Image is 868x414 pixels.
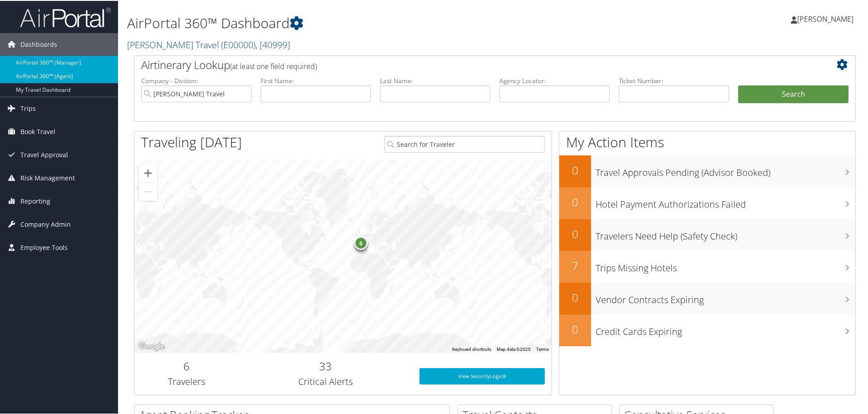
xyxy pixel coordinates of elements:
span: Company Admin [20,212,71,235]
h3: Critical Alerts [246,374,406,387]
div: 6 [354,235,368,249]
h1: AirPortal 360™ Dashboard [127,13,617,32]
h2: 0 [559,289,591,304]
h3: Travelers [141,374,232,387]
h3: Travelers Need Help (Safety Check) [596,224,855,242]
label: Ticket Number: [619,75,729,85]
h2: 33 [246,358,406,373]
span: Travel Approval [20,143,68,165]
h2: Airtinerary Lookup [141,56,789,72]
span: Dashboards [20,32,57,55]
h3: Vendor Contracts Expiring [596,288,855,305]
h2: 0 [559,321,591,336]
h2: 7 [559,257,591,273]
img: airportal-logo.png [20,6,111,27]
span: [PERSON_NAME] [797,13,853,23]
button: Zoom in [139,163,157,181]
a: [PERSON_NAME] [791,5,863,32]
a: View SecurityLogic® [419,367,545,384]
h3: Travel Approvals Pending (Advisor Booked) [596,161,855,178]
button: Search [738,85,848,103]
button: Keyboard shortcuts [452,345,491,352]
h3: Credit Cards Expiring [596,320,855,337]
h2: 0 [559,225,591,241]
label: First Name: [261,75,371,85]
span: Risk Management [20,166,75,189]
span: Map data ©2025 [497,346,531,351]
span: Employee Tools [20,235,68,258]
a: 0Travel Approvals Pending (Advisor Booked) [559,155,855,186]
h2: 0 [559,194,591,209]
h2: 6 [141,358,232,373]
span: (at least one field required) [230,60,317,70]
a: 0Hotel Payment Authorizations Failed [559,186,855,218]
button: Zoom out [139,182,157,200]
h3: Hotel Payment Authorizations Failed [596,193,855,210]
a: [PERSON_NAME] Travel [127,38,290,50]
h2: 0 [559,162,591,177]
label: Last Name: [380,75,490,85]
a: Terms (opens in new tab) [536,346,549,351]
h1: Traveling [DATE] [141,132,242,151]
span: , [ 40999 ] [256,38,290,50]
label: Agency Locator: [499,75,610,85]
img: Google [137,340,167,352]
h3: Trips Missing Hotels [596,256,855,274]
input: Search for Traveler [385,135,545,152]
h1: My Action Items [559,132,855,151]
a: 0Vendor Contracts Expiring [559,282,855,314]
a: Open this area in Google Maps (opens a new window) [137,340,167,352]
span: ( E00000 ) [221,38,256,50]
a: 0Travelers Need Help (Safety Check) [559,218,855,250]
label: Company - Division: [141,75,252,85]
span: Book Travel [20,120,55,142]
a: 7Trips Missing Hotels [559,250,855,282]
span: Reporting [20,189,50,212]
span: Trips [20,96,36,119]
a: 0Credit Cards Expiring [559,314,855,345]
